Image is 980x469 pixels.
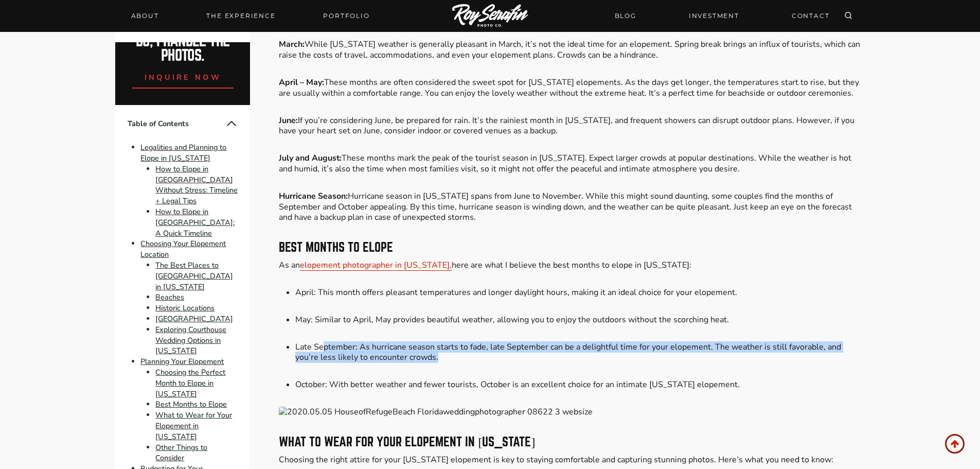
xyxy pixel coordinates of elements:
li: April: This month offers pleasant temperatures and longer daylight hours, making it an ideal choi... [295,287,864,298]
span: Table of Contents [128,118,225,129]
a: THE EXPERIENCE [200,9,281,23]
a: Best Months to Elope [155,399,227,410]
a: What to Wear for Your Elopement in [US_STATE] [155,410,232,442]
a: How to Elope in [GEOGRAPHIC_DATA]: A Quick Timeline [155,206,235,238]
button: View Search Form [841,9,856,23]
li: October: With better weather and fewer tourists, October is an excellent choice for an intimate [... [295,379,864,390]
h3: Best Months to Elope [279,241,864,254]
a: CONTACT [786,7,836,25]
a: Portfolio [317,9,376,23]
li: May: Similar to April, May provides beautiful weather, allowing you to enjoy the outdoors without... [295,315,864,325]
a: elopement photographer in [US_STATE], [300,259,452,271]
p: If you’re considering June, be prepared for rain. It’s the rainiest month in [US_STATE], and freq... [279,115,864,137]
img: How to Elope in Florida: The Only Guide You’ll Ever Need 5 [279,407,864,418]
a: Exploring Courthouse Wedding Options in [US_STATE] [155,324,226,356]
a: Beaches [155,292,184,303]
p: Choosing the right attire for your [US_STATE] elopement is key to staying comfortable and capturi... [279,455,864,465]
strong: Hurricane Season: [279,190,348,202]
li: Late September: As hurricane season starts to fade, late September can be a delightful time for y... [295,342,864,363]
strong: April – May: [279,77,324,88]
nav: Secondary Navigation [609,7,836,25]
a: Scroll to top [945,434,965,454]
a: The Best Places to [GEOGRAPHIC_DATA] in [US_STATE] [155,260,233,292]
a: Choosing Your Elopement Location [140,239,226,260]
p: These months mark the peak of the tourist season in [US_STATE]. Expect larger crowds at popular d... [279,153,864,175]
a: Legalities and Planning to Elope in [US_STATE] [140,142,226,163]
a: INVESTMENT [683,7,745,25]
a: Other Things to Consider [155,442,207,463]
nav: Primary Navigation [125,9,376,23]
p: These months are often considered the sweet spot for [US_STATE] elopements. As the days get longe... [279,77,864,99]
button: Collapse Table of Contents [225,117,238,130]
span: inquire now [145,72,222,82]
img: Logo of Roy Serafin Photo Co., featuring stylized text in white on a light background, representi... [452,4,528,28]
h3: What to Wear for Your Elopement in [US_STATE] [279,436,864,448]
a: Planning Your Elopement [140,356,224,367]
a: [GEOGRAPHIC_DATA] [155,314,233,324]
strong: June: [279,115,298,126]
a: BLOG [609,7,643,25]
p: While [US_STATE] weather is generally pleasant in March, it’s not the ideal time for an elopement... [279,39,864,61]
a: Historic Locations [155,303,215,313]
a: inquire now [132,63,234,89]
a: Choosing the Perfect Month to Elope in [US_STATE] [155,367,225,399]
p: Hurricane season in [US_STATE] spans from June to November. While this might sound daunting, some... [279,191,864,223]
a: How to Elope in [GEOGRAPHIC_DATA] Without Stress: Timeline + Legal Tips [155,164,238,206]
strong: March: [279,39,305,50]
strong: July and August: [279,152,342,164]
p: As an here are what I believe the best months to elope in [US_STATE]: [279,260,864,271]
a: About [125,9,165,23]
